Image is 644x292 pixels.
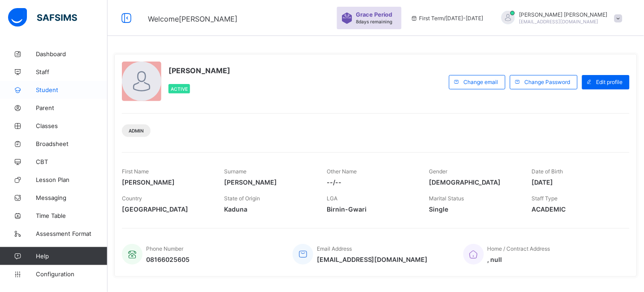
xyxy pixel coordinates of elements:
span: session/term information [411,15,484,22]
span: Change email [464,79,498,85]
img: safsims [8,8,77,27]
span: Lesson Plan [36,176,108,183]
span: 8 days remaining [356,19,393,24]
span: Assessment Format [36,230,108,237]
span: Single [429,205,519,213]
span: Birnin-Gwari [327,205,416,213]
span: First Name [122,168,149,175]
span: [PERSON_NAME] [169,66,230,75]
span: [EMAIL_ADDRESS][DOMAIN_NAME] [317,256,428,263]
span: Grace Period [356,11,393,18]
span: Messaging [36,194,108,201]
span: Welcome [PERSON_NAME] [148,14,238,23]
span: --/-- [327,178,416,186]
span: [GEOGRAPHIC_DATA] [122,205,211,213]
span: [DATE] [532,178,621,186]
span: Other Name [327,168,357,175]
span: [DEMOGRAPHIC_DATA] [429,178,519,186]
span: Edit profile [596,79,623,85]
span: Home / Contract Address [488,245,550,252]
span: Kaduna [225,205,314,213]
span: [PERSON_NAME] [PERSON_NAME] [519,11,608,18]
span: State of Origin [225,195,260,202]
div: JEREMIAHBENJAMIN [493,11,627,26]
span: Help [36,252,107,260]
span: Marital Status [429,195,464,202]
span: [PERSON_NAME] [225,178,314,186]
span: Email Address [317,245,352,252]
span: Student [36,86,108,93]
span: Active [171,86,188,92]
span: [EMAIL_ADDRESS][DOMAIN_NAME] [519,19,599,24]
span: Admin [129,128,144,133]
span: Parent [36,104,108,111]
span: Surname [225,168,247,175]
span: Classes [36,122,108,129]
span: Staff [36,68,108,75]
span: Gender [429,168,448,175]
span: Staff Type [532,195,558,202]
span: LGA [327,195,337,202]
span: CBT [36,158,108,165]
span: 08166025605 [146,256,190,263]
span: Configuration [36,270,107,278]
span: , null [488,256,550,263]
span: Change Password [525,79,571,85]
span: Country [122,195,142,202]
span: ACADEMIC [532,205,621,213]
img: sticker-purple.71386a28dfed39d6af7621340158ba97.svg [341,13,353,24]
span: Broadsheet [36,140,108,147]
span: Time Table [36,212,108,219]
span: Date of Birth [532,168,563,175]
span: Phone Number [146,245,183,252]
span: Dashboard [36,50,108,58]
span: [PERSON_NAME] [122,178,211,186]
